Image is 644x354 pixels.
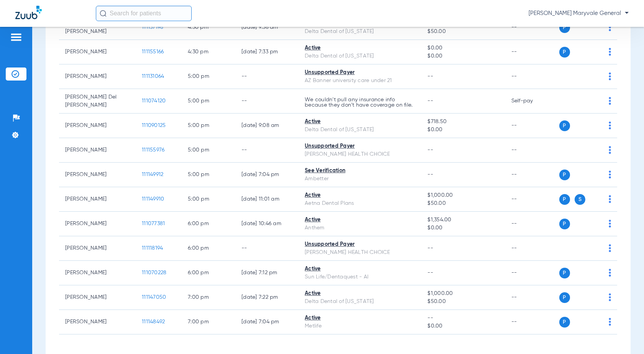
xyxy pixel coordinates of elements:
[142,98,166,104] span: 111074120
[505,163,557,187] td: --
[505,310,557,334] td: --
[427,199,499,207] span: $50.00
[609,48,611,56] img: group-dot-blue.svg
[142,74,164,79] span: 111131064
[235,310,299,334] td: [DATE] 7:04 PM
[142,270,166,275] span: 111070228
[305,52,415,60] div: Delta Dental of [US_STATE]
[427,298,499,306] span: $50.00
[182,236,235,261] td: 6:00 PM
[427,98,433,104] span: --
[559,268,570,278] span: P
[59,163,136,187] td: [PERSON_NAME]
[427,245,433,251] span: --
[142,123,166,128] span: 111090125
[609,72,611,80] img: group-dot-blue.svg
[100,10,107,17] img: Search Icon
[305,77,415,85] div: AZ Banner university care under 21
[235,40,299,64] td: [DATE] 7:33 PM
[305,273,415,281] div: Sun Life/Dentaquest - AI
[59,15,136,40] td: [PERSON_NAME] De La [PERSON_NAME]
[305,126,415,134] div: Delta Dental of [US_STATE]
[305,142,415,150] div: Unsupported Payer
[142,319,165,324] span: 111148492
[427,172,433,177] span: --
[182,64,235,89] td: 5:00 PM
[505,187,557,212] td: --
[609,195,611,203] img: group-dot-blue.svg
[609,220,611,227] img: group-dot-blue.svg
[235,261,299,285] td: [DATE] 7:12 PM
[59,64,136,89] td: [PERSON_NAME]
[142,49,164,54] span: 111155166
[235,114,299,138] td: [DATE] 9:08 AM
[59,187,136,212] td: [PERSON_NAME]
[235,187,299,212] td: [DATE] 11:01 AM
[559,317,570,328] span: P
[427,147,433,153] span: --
[182,114,235,138] td: 5:00 PM
[505,212,557,236] td: --
[305,167,415,175] div: See Verification
[305,150,415,158] div: [PERSON_NAME] HEALTH CHOICE
[10,33,22,42] img: hamburger-icon
[305,314,415,322] div: Active
[235,285,299,310] td: [DATE] 7:22 PM
[235,212,299,236] td: [DATE] 10:46 AM
[609,122,611,129] img: group-dot-blue.svg
[427,314,499,322] span: --
[505,64,557,89] td: --
[182,261,235,285] td: 6:00 PM
[235,64,299,89] td: --
[305,224,415,232] div: Anthem
[609,171,611,178] img: group-dot-blue.svg
[59,114,136,138] td: [PERSON_NAME]
[142,25,163,30] span: 111137198
[305,97,415,108] p: We couldn’t pull any insurance info because they don’t have coverage on file.
[505,114,557,138] td: --
[305,290,415,298] div: Active
[15,6,42,19] img: Zuub Logo
[142,147,164,153] span: 111155976
[609,146,611,154] img: group-dot-blue.svg
[305,191,415,199] div: Active
[505,138,557,163] td: --
[235,89,299,114] td: --
[427,52,499,60] span: $0.00
[142,172,163,177] span: 111149912
[182,40,235,64] td: 4:30 PM
[559,47,570,58] span: P
[235,138,299,163] td: --
[182,15,235,40] td: 4:30 PM
[305,249,415,257] div: [PERSON_NAME] HEALTH CHOICE
[427,270,433,275] span: --
[305,322,415,330] div: Metlife
[559,194,570,205] span: P
[59,310,136,334] td: [PERSON_NAME]
[182,163,235,187] td: 5:00 PM
[182,187,235,212] td: 5:00 PM
[559,292,570,303] span: P
[142,295,166,300] span: 111147050
[59,261,136,285] td: [PERSON_NAME]
[505,40,557,64] td: --
[427,216,499,224] span: $1,354.00
[182,285,235,310] td: 7:00 PM
[305,199,415,207] div: Aetna Dental Plans
[505,236,557,261] td: --
[305,240,415,249] div: Unsupported Payer
[427,28,499,36] span: $50.00
[305,69,415,77] div: Unsupported Payer
[182,212,235,236] td: 6:00 PM
[305,298,415,306] div: Delta Dental of [US_STATE]
[182,310,235,334] td: 7:00 PM
[305,44,415,52] div: Active
[427,44,499,52] span: $0.00
[59,285,136,310] td: [PERSON_NAME]
[427,322,499,330] span: $0.00
[529,10,629,17] span: [PERSON_NAME] Maryvale General
[505,89,557,114] td: Self-pay
[559,170,570,180] span: P
[609,23,611,31] img: group-dot-blue.svg
[305,216,415,224] div: Active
